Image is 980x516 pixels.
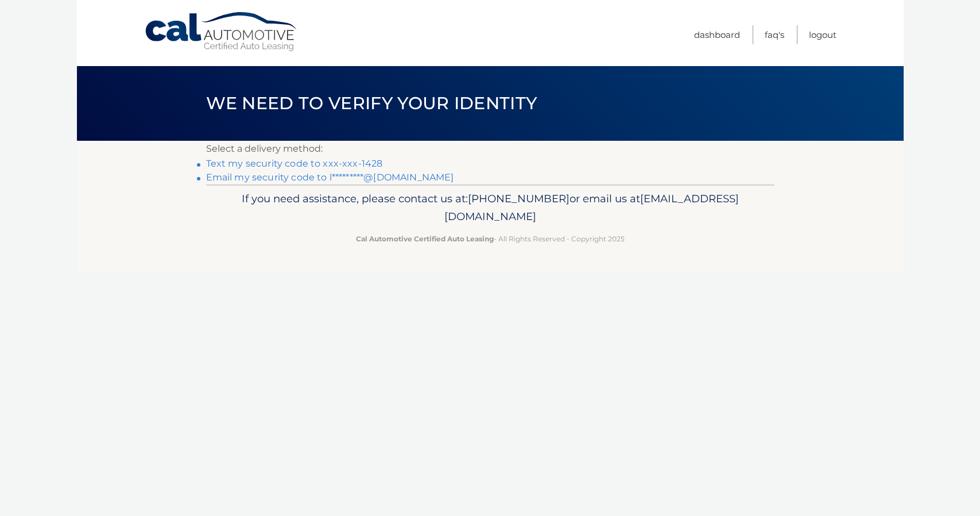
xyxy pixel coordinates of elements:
[214,233,767,245] p: - All Rights Reserved - Copyright 2025
[206,93,537,114] span: We need to verify your identity
[468,192,570,205] span: [PHONE_NUMBER]
[206,172,454,183] a: Email my security code to l*********@[DOMAIN_NAME]
[356,234,494,243] strong: Cal Automotive Certified Auto Leasing
[694,25,740,44] a: Dashboard
[144,11,299,52] a: Cal Automotive
[206,141,774,157] p: Select a delivery method:
[809,25,836,44] a: Logout
[765,25,784,44] a: FAQ's
[214,190,767,226] p: If you need assistance, please contact us at: or email us at
[206,158,383,169] a: Text my security code to xxx-xxx-1428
